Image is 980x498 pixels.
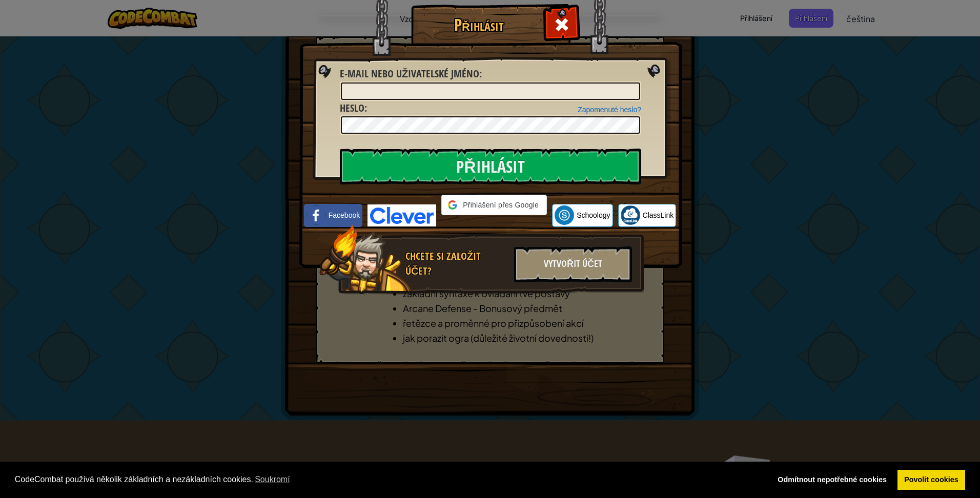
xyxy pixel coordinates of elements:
[15,472,763,487] span: CodeCombat používá několik základních a nezákladních cookies.
[897,470,966,490] a: allow cookies
[621,205,640,225] img: classlink-logo-small.png
[555,205,574,225] img: schoology.png
[340,149,641,184] input: Přihlásit
[340,101,364,115] span: Heslo
[643,210,674,220] span: ClassLink
[461,200,540,210] span: Přihlášení přes Google
[405,249,508,278] div: Chcete si založit účet?
[307,205,326,225] img: facebook_small.png
[577,210,610,220] span: Schoology
[578,106,641,114] a: Zapomenuté heslo?
[253,472,292,487] a: learn more about cookies
[340,67,482,81] label: :
[414,16,544,34] h1: Přihlásit
[514,246,632,282] div: Vytvořit účet
[340,101,367,116] label: :
[340,67,479,80] span: E-mail nebo uživatelské jméno
[771,470,894,490] a: deny cookies
[367,204,436,226] img: clever-logo-blue.png
[329,210,360,220] span: Facebook
[436,214,552,237] iframe: Tlačítko Přihlášení přes Google
[441,195,547,215] div: Přihlášení přes Google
